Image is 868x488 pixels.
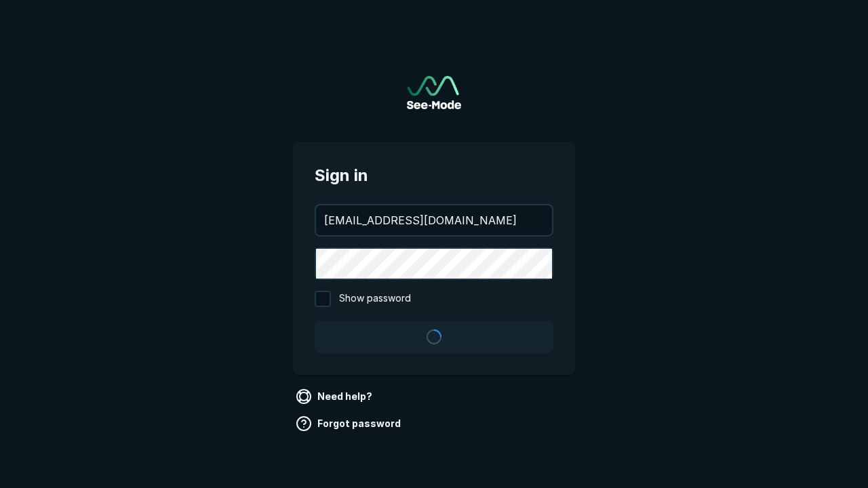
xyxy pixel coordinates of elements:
a: Forgot password [293,413,406,434]
img: See-Mode Logo [407,76,461,109]
span: Show password [339,291,411,307]
span: Sign in [315,163,553,188]
a: Go to sign in [407,76,461,109]
a: Need help? [293,386,378,407]
input: your@email.com [316,205,552,235]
